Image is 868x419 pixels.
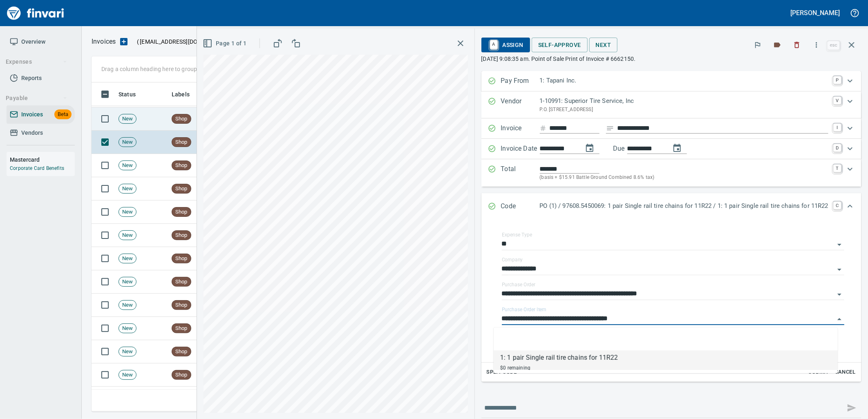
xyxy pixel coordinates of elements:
span: [EMAIL_ADDRESS][DOMAIN_NAME] [139,38,233,46]
span: Shop [172,278,191,286]
p: Invoice [501,123,540,134]
span: Shop [172,348,191,356]
div: Expand [481,118,861,139]
span: New [119,371,136,379]
span: New [119,348,136,356]
span: New [119,325,136,332]
button: Labels [768,36,786,54]
label: Purchase Order Item [502,308,546,312]
a: I [833,123,841,131]
span: Labels [172,89,190,99]
p: [DATE] 9:08:35 am. Point of Sale Print of Invoice # 6662150. [481,55,861,63]
a: Corporate Card Benefits [10,165,64,171]
button: Discard [788,36,806,54]
span: New [119,301,136,309]
p: PO (1) / 97608.5450069: 1 pair Single rail tire chains for 11R22 / 1: 1 pair Single rail tire cha... [540,201,828,211]
span: New [119,162,136,169]
div: Expand [481,139,861,159]
p: Vendor [501,96,540,114]
button: Open [834,289,845,300]
button: Self-Approve [532,38,588,53]
button: Upload an Invoice [116,37,132,47]
p: P.O. [STREET_ADDRESS] [540,106,828,114]
p: 1: Tapani Inc. [540,76,828,85]
img: Finvari [5,3,66,23]
a: Overview [7,33,75,51]
a: InvoicesBeta [7,105,75,124]
svg: Invoice description [606,124,614,132]
a: Vendors [7,124,75,142]
div: Expand [481,220,861,382]
span: Labels [172,89,200,99]
p: Drag a column heading here to group the table [101,65,221,73]
a: esc [828,41,840,50]
button: Cancel [832,366,858,379]
span: Expenses [6,57,67,67]
span: Status [119,89,136,99]
button: change date [580,138,600,158]
label: Expense Type [502,233,532,238]
p: (basis + $15.91 Battle Ground Combined 8.6% tax) [540,174,828,182]
button: Payable [2,91,71,106]
span: New [119,255,136,263]
label: Purchase Order [502,283,536,288]
span: Beta [54,110,72,119]
nav: breadcrumb [92,37,116,47]
span: Cancel [834,368,856,377]
span: New [119,232,136,239]
span: Shop [172,371,191,379]
span: Close invoice [825,35,861,55]
button: Expenses [2,54,71,69]
span: New [119,138,136,146]
button: Next [589,38,618,53]
span: Vendors [21,128,43,138]
span: Reports [21,73,42,83]
span: Payable [6,93,67,103]
div: Expand [481,159,861,187]
span: Self-Approve [538,40,581,50]
p: 1-10991: Superior Tire Service, Inc [540,96,828,106]
button: Split Code [485,366,519,379]
span: Shop [172,138,191,146]
span: Shop [172,255,191,263]
span: Page 1 of 1 [204,38,246,49]
p: Invoice Date [501,144,540,154]
button: Page 1 of 1 [201,36,250,51]
a: P [833,76,841,84]
span: Shop [172,115,191,123]
span: New [119,115,136,123]
button: Open [834,239,845,250]
div: Expand [481,71,861,91]
p: Code [501,201,540,212]
button: More [808,36,825,54]
h5: [PERSON_NAME] [791,9,840,17]
div: Expand [481,91,861,118]
span: Shop [172,185,191,193]
div: 1: 1 pair Single rail tire chains for 11R22 [500,353,618,363]
p: Due [613,144,652,154]
button: Open [834,264,845,275]
span: New [119,278,136,286]
label: Company [502,258,523,263]
span: $0 remaining [500,365,530,371]
span: Shop [172,301,191,309]
span: New [119,208,136,216]
svg: Invoice number [540,123,546,133]
span: Next [596,40,611,50]
span: Shop [172,208,191,216]
span: Assign [488,38,523,52]
span: Shop [172,162,191,169]
span: New [119,185,136,193]
span: Invoices [21,109,43,120]
a: A [490,40,498,49]
span: This records your message into the invoice and notifies anyone mentioned [842,398,861,418]
div: Expand [481,193,861,220]
a: T [833,164,841,172]
span: Shop [172,232,191,239]
h6: Mastercard [10,155,75,164]
a: Reports [7,69,75,87]
span: Status [119,89,146,99]
button: AAssign [481,38,530,52]
p: Invoices [92,37,116,47]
